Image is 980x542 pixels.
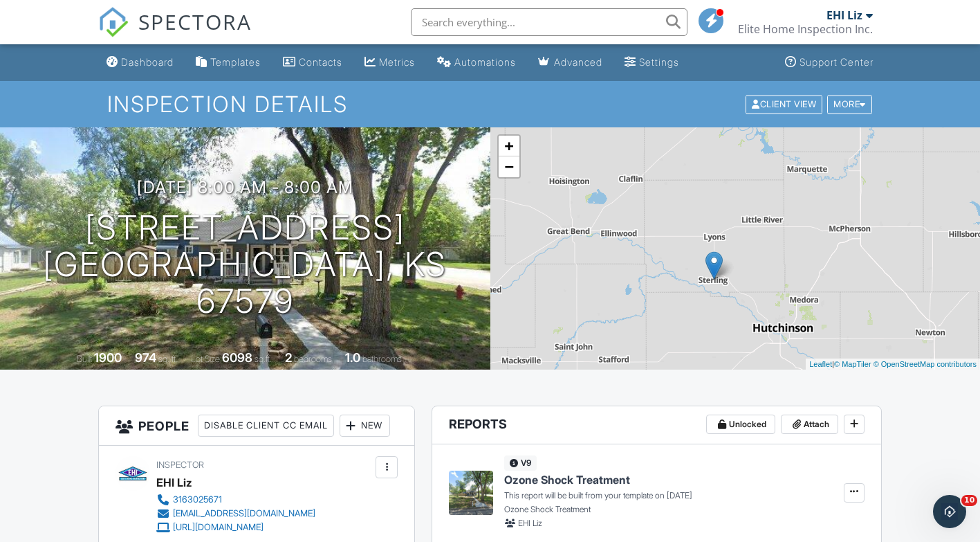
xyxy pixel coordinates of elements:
[873,360,977,368] a: © OpenStreetMap contributors
[285,350,292,365] div: 2
[827,95,872,114] div: More
[826,8,862,22] div: EHI Liz
[190,50,266,75] a: Templates
[454,56,516,68] div: Automations
[294,354,332,364] span: bedrooms
[94,350,122,365] div: 1900
[961,495,977,506] span: 10
[156,493,315,507] a: 3163025671
[198,415,334,437] div: Disable Client CC Email
[210,56,261,68] div: Templates
[277,50,348,75] a: Contacts
[746,95,822,114] div: Client View
[107,92,873,116] h1: Inspection Details
[255,354,272,364] span: sq.ft.
[22,210,468,319] h1: [STREET_ADDRESS] [GEOGRAPHIC_DATA], KS 67579
[359,50,420,75] a: Metrics
[98,19,252,48] a: SPECTORA
[499,136,519,156] a: Zoom in
[933,495,966,528] iframe: Intercom live chat
[779,50,879,75] a: Support Center
[799,56,873,68] div: Support Center
[744,98,826,109] a: Client View
[121,56,174,68] div: Dashboard
[411,8,687,36] input: Search everything...
[362,354,402,364] span: bathrooms
[499,156,519,177] a: Zoom out
[738,22,873,36] div: Elite Home Inspection Inc.
[156,472,192,493] div: EHI Liz
[98,7,129,37] img: The Best Home Inspection Software - Spectora
[156,507,315,521] a: [EMAIL_ADDRESS][DOMAIN_NAME]
[379,56,415,68] div: Metrics
[806,359,980,370] div: |
[299,56,342,68] div: Contacts
[135,350,156,365] div: 974
[173,522,264,533] div: [URL][DOMAIN_NAME]
[809,360,832,368] a: Leaflet
[554,56,602,68] div: Advanced
[639,56,679,68] div: Settings
[222,350,252,365] div: 6098
[834,360,871,368] a: © MapTiler
[77,354,92,364] span: Built
[533,50,608,75] a: Advanced
[340,415,390,437] div: New
[173,494,222,505] div: 3163025671
[156,460,204,470] span: Inspector
[191,354,220,364] span: Lot Size
[619,50,685,75] a: Settings
[173,508,315,519] div: [EMAIL_ADDRESS][DOMAIN_NAME]
[345,350,360,365] div: 1.0
[432,50,521,75] a: Automations (Basic)
[101,50,179,75] a: Dashboard
[99,406,414,446] h3: People
[138,7,252,36] span: SPECTORA
[158,354,178,364] span: sq. ft.
[156,521,315,534] a: [URL][DOMAIN_NAME]
[137,178,353,197] h3: [DATE] 8:00 am - 8:00 am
